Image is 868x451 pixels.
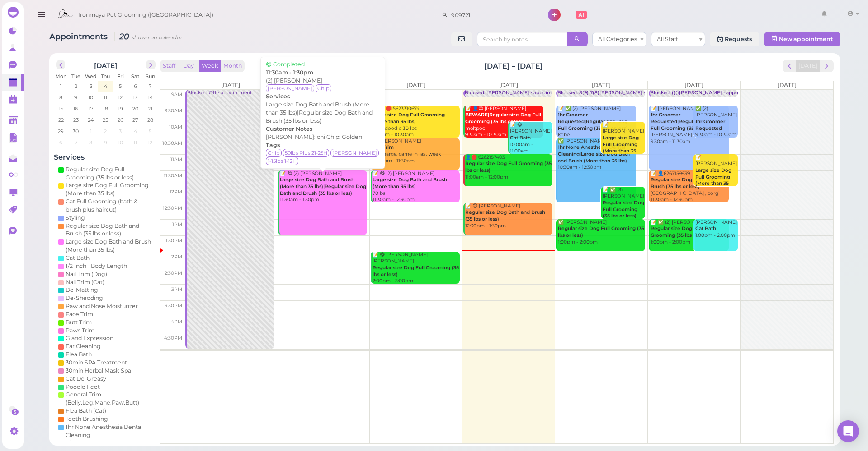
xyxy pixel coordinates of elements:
[170,156,182,162] span: 11am
[170,189,182,195] span: 12pm
[56,60,66,69] button: prev
[59,138,64,147] span: 6
[74,82,78,90] span: 2
[372,252,460,285] div: 📝 😋 [PERSON_NAME] [PERSON_NAME] 2:00pm - 3:00pm
[59,82,63,90] span: 1
[66,350,92,359] div: Flea Bath
[103,82,108,90] span: 4
[165,303,182,308] span: 3:30pm
[94,60,118,70] h2: [DATE]
[266,149,282,157] span: Chip
[66,181,153,198] div: Large size Dog Full Grooming (More than 35 lbs)
[820,60,834,72] button: next
[603,200,644,219] b: Regular size Dog Full Grooming (35 lbs or less)
[132,105,139,113] span: 20
[102,116,109,124] span: 25
[117,73,124,79] span: Fri
[66,166,153,182] div: Regular size Dog Full Grooming (35 lbs or less)
[163,205,182,211] span: 12:30pm
[66,407,106,415] div: Flea Bath (Cat)
[266,84,314,92] span: [PERSON_NAME]
[477,32,567,46] input: Search by notes
[657,36,678,42] span: All Staff
[695,119,725,131] b: 1hr Groomer Requested
[557,219,645,246] div: ✅ [PERSON_NAME] 1:00pm - 2:00pm
[131,73,140,79] span: Sat
[187,90,274,97] div: Blocked: Off • appointment
[72,116,80,124] span: 23
[650,170,729,203] div: 📝 👤6267159939 [GEOGRAPHIC_DATA] , corgi 11:30am - 12:30pm
[74,93,79,101] span: 9
[87,116,95,124] span: 24
[598,36,637,42] span: All Categories
[764,32,840,46] button: New appointment
[66,270,107,278] div: Nail Trim (Dog)
[602,122,645,175] div: 📝 [PERSON_NAME] 10:00am - 11:00am
[171,286,182,292] span: 3pm
[66,391,153,407] div: General Trim (Belly,Leg,Mane,Paw,Butt)
[221,60,245,72] button: Month
[117,116,124,124] span: 26
[171,319,182,325] span: 4pm
[89,127,93,135] span: 1
[266,125,312,132] b: Customer Notes
[117,138,124,147] span: 10
[695,154,738,207] div: 📝 [PERSON_NAME] 11:00am - 12:00pm
[266,142,280,148] b: Tags
[779,36,833,42] span: New appointment
[510,135,531,141] b: Cat Bath
[465,112,541,124] b: BEWARE|Regular size Dog Full Grooming (35 lbs or less)
[160,60,178,72] button: Staff
[117,105,124,113] span: 19
[133,138,138,147] span: 11
[147,138,154,147] span: 12
[448,8,536,22] input: Search customer
[266,60,380,69] div: 😋 Completed
[148,82,153,90] span: 7
[373,112,445,124] b: Large size Dog Full Grooming (More than 35 lbs)
[66,318,92,327] div: Butt Trim
[73,105,80,113] span: 16
[66,439,124,447] div: Flea Treatment Drop
[58,105,64,113] span: 15
[147,105,154,113] span: 21
[74,138,78,147] span: 7
[66,222,153,238] div: Regular size Dog Bath and Brush (35 lbs or less)
[66,342,101,350] div: Ear Cleaning
[558,144,630,163] b: 1hr None Anesthesia Dental Cleaning|Large size Dog Bath and Brush (More than 35 lbs)
[465,90,565,97] div: Blocked: [PERSON_NAME] • appointment
[66,415,108,423] div: Teeth Brushing
[133,127,138,135] span: 4
[66,334,113,342] div: Gland Expression
[66,423,153,439] div: 1hr None Anesthesia Dental Cleaning
[837,420,859,442] div: Open Intercom Messenger
[266,69,313,76] b: 11:30am - 1:30pm
[266,77,380,93] div: (2) [PERSON_NAME]
[499,82,518,88] span: [DATE]
[146,60,156,69] button: next
[132,34,183,41] small: shown on calendar
[266,133,380,141] div: [PERSON_NAME]: chi Chip: Golden
[465,209,545,222] b: Regular size Dog Bath and Brush (35 lbs or less)
[66,383,100,391] div: Poodle Feet
[558,112,628,131] b: 1hr Groomer Requested|Regular size Dog Full Grooming (35 lbs or less)
[406,82,425,88] span: [DATE]
[558,225,644,238] b: Regular size Dog Full Grooming (35 lbs or less)
[465,154,552,181] div: 👤🛑 6262157403 11:00am - 12:00pm
[164,173,182,179] span: 11:30am
[283,149,329,157] span: 50lbs Plus 21-25H
[146,116,154,124] span: 28
[57,127,65,135] span: 29
[57,116,65,124] span: 22
[280,177,366,196] b: Large size Dog Bath and Brush (More than 35 lbs)|Regular size Dog Bath and Brush (35 lbs or less)
[104,127,108,135] span: 2
[78,2,213,28] span: Ironmaya Pet Grooming ([GEOGRAPHIC_DATA])
[71,73,80,79] span: Tue
[266,93,290,100] b: Services
[66,302,138,310] div: Paw and Nose Moisturizer
[684,82,703,88] span: [DATE]
[165,108,182,114] span: 9:30am
[279,170,367,203] div: 📝 😋 (2) [PERSON_NAME] 11:30am - 1:30pm
[66,359,127,367] div: 30min SPA Treatment
[172,221,182,227] span: 1pm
